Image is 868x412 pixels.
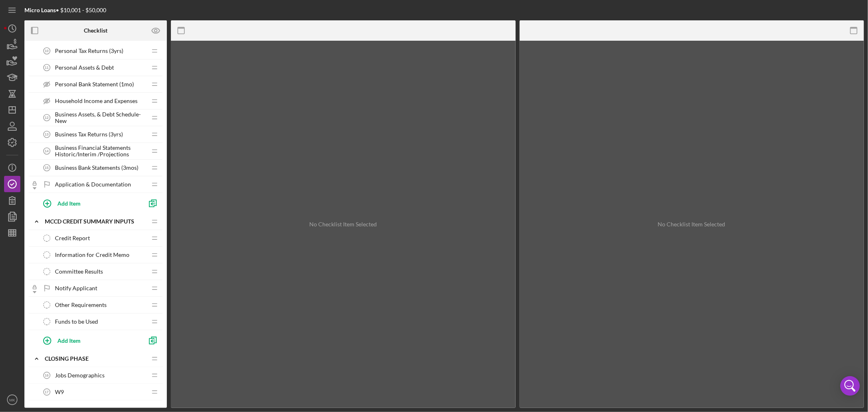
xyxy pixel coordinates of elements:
[24,7,106,13] div: • $10,001 - $50,000
[45,166,49,170] tspan: 15
[45,373,49,377] tspan: 16
[55,285,97,291] span: Notify Applicant
[57,195,81,211] div: Add Item
[45,66,49,70] tspan: 11
[55,389,64,395] span: W9
[9,398,15,402] text: MK
[55,164,138,171] span: Business Bank Statements (3mos)
[45,132,49,136] tspan: 13
[37,195,142,211] button: Add Item
[37,332,142,348] button: Add Item
[55,131,123,138] span: Business Tax Returns (3yrs)
[55,48,123,54] span: Personal Tax Returns (3yrs)
[45,49,49,53] tspan: 10
[55,64,114,71] span: Personal Assets & Debt
[55,81,134,88] span: Personal Bank Statement (1mo)
[55,111,146,124] span: Business Assets, & Debt Schedule-New
[55,318,98,325] span: Funds to be Used
[84,27,107,34] b: Checklist
[45,149,49,153] tspan: 14
[658,221,726,228] div: No Checklist Item Selected
[45,116,49,120] tspan: 12
[24,7,56,13] b: Micro Loans
[55,98,138,104] span: Household Income and Expenses
[45,355,146,362] div: Closing Phase
[57,333,81,348] div: Add Item
[45,218,146,225] div: MCCD Credit Summary Inputs
[55,181,131,188] span: Application & Documentation
[4,392,20,408] button: MK
[55,252,129,258] span: Information for Credit Memo
[55,268,103,275] span: Committee Results
[55,235,90,241] span: Credit Report
[55,145,146,158] span: Business Financial Statements Historic/Interim /Projections
[55,372,105,379] span: Jobs Demographics
[45,390,49,394] tspan: 17
[840,376,860,396] div: Open Intercom Messenger
[309,221,377,228] div: No Checklist Item Selected
[55,302,107,308] span: Other Requirements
